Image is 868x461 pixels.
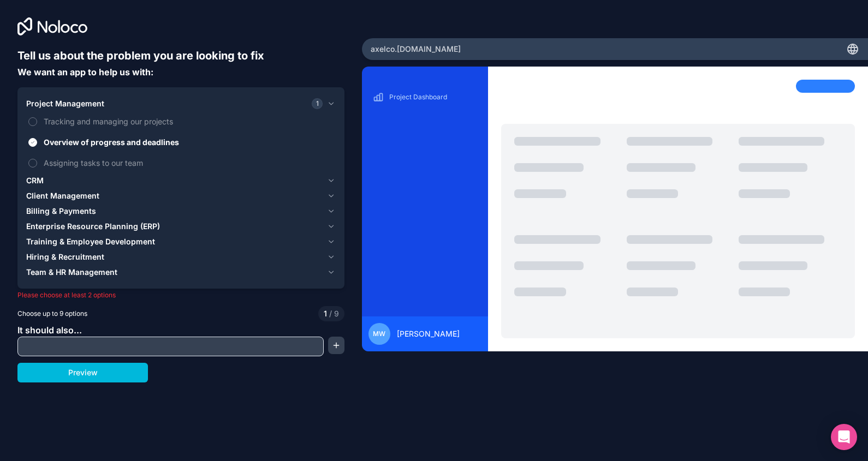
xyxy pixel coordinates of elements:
[26,249,336,265] button: Hiring & Recruitment
[26,234,336,249] button: Training & Employee Development
[26,188,336,203] button: Client Management
[312,98,323,109] span: 1
[26,236,155,247] span: Training & Employee Development
[26,96,336,111] button: Project Management1
[373,330,385,338] span: MW
[44,136,334,148] span: Overview of progress and deadlines
[28,117,37,126] button: Tracking and managing our projects
[327,308,339,319] span: 9
[44,157,334,169] span: Assigning tasks to our team
[831,424,857,450] div: Open Intercom Messenger
[17,325,82,336] span: It should also...
[26,203,336,219] button: Billing & Payments
[324,308,327,319] span: 1
[26,98,104,109] span: Project Management
[17,48,344,63] h6: Tell us about the problem you are looking to fix
[17,309,87,319] span: Choose up to 9 options
[26,111,336,173] div: Project Management1
[28,159,37,167] button: Assigning tasks to our team
[26,206,96,217] span: Billing & Payments
[389,93,478,101] p: Project Dashboard
[26,221,160,232] span: Enterprise Resource Planning (ERP)
[397,328,460,339] span: [PERSON_NAME]
[26,173,336,188] button: CRM
[26,219,336,234] button: Enterprise Resource Planning (ERP)
[371,88,480,308] div: scrollable content
[26,267,117,278] span: Team & HR Management
[28,138,37,147] button: Overview of progress and deadlines
[17,291,344,300] p: Please choose at least 2 options
[44,116,334,127] span: Tracking and managing our projects
[26,252,104,262] span: Hiring & Recruitment
[329,309,332,318] span: /
[17,67,153,77] span: We want an app to help us with:
[17,363,148,382] button: Preview
[371,44,461,55] span: axelco .[DOMAIN_NAME]
[26,175,44,186] span: CRM
[26,265,336,280] button: Team & HR Management
[26,190,99,201] span: Client Management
